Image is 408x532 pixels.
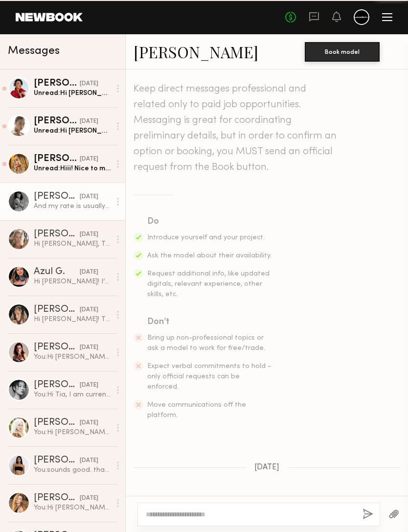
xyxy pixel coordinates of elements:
div: You: sounds good. thank you [34,465,111,475]
div: [DATE] [80,230,98,239]
div: Hi [PERSON_NAME]! I’m mostly available the next couple weeks and can definitely confirm dates onc... [34,277,111,286]
div: And my rate is usually 125 an hour but we can always work something out if need be! x [34,202,111,211]
div: Unread: Hi [PERSON_NAME], thank you for reaching out to me. My rate would be dependent on the amo... [34,89,111,98]
div: Hi [PERSON_NAME], Thank you for reaching out - I’m very interested in your vintage film style pro... [34,239,111,249]
div: [DATE] [80,494,98,503]
div: You: Hi [PERSON_NAME], I am currently working on some vintage film style concepts. I am planning ... [34,428,111,437]
div: [DATE] [80,79,98,89]
span: Request additional info, like updated digitals, relevant experience, other skills, etc. [147,271,270,298]
div: You: Hi [PERSON_NAME], I am currently working on some vintage film style concepts. I am planning ... [34,503,111,512]
div: Don’t [147,315,272,329]
div: [PERSON_NAME] [34,230,80,239]
a: [PERSON_NAME] [134,41,258,62]
span: Bring up non-professional topics or ask a model to work for free/trade. [147,335,265,351]
div: [DATE] [80,268,98,277]
div: [PERSON_NAME] [34,192,80,202]
div: [PERSON_NAME] [34,418,80,428]
div: [DATE] [80,117,98,126]
button: Book model [305,42,380,62]
div: [PERSON_NAME] [34,380,80,390]
div: [PERSON_NAME] [34,154,80,164]
div: [DATE] [80,418,98,428]
div: Hi [PERSON_NAME]! Thanks for reaching out! I am available and my rate is 150/hour. Let me know if... [34,315,111,324]
span: Messages [8,46,60,57]
div: [PERSON_NAME] [34,343,80,352]
div: [DATE] [80,381,98,390]
span: Ask the model about their availability. [147,253,272,259]
div: [DATE] [80,155,98,164]
div: [PERSON_NAME] [34,79,80,89]
span: Expect verbal commitments to hold - only official requests can be enforced. [147,363,271,390]
div: [DATE] [80,456,98,465]
span: Move communications off the platform. [147,402,246,418]
div: You: Hi [PERSON_NAME], I am currently working on some vintage film style concepts. I am planning ... [34,352,111,362]
div: You: Hi Tia, I am currently working on some vintage film style concepts. I am planning to shoot i... [34,390,111,399]
div: [DATE] [80,343,98,352]
header: Keep direct messages professional and related only to paid job opportunities. Messaging is great ... [134,81,339,175]
div: Unread: Hiii! Nice to meet you! Are you shooting for your portfolio or for a client? If possible ... [34,164,111,173]
div: [PERSON_NAME] [34,456,80,465]
div: Unread: Hi [PERSON_NAME], how are you? I am available the beginning of November. Let me know what... [34,126,111,136]
div: Do [147,215,272,229]
a: Book model [305,47,380,55]
span: [DATE] [254,463,279,472]
div: [DATE] [80,305,98,315]
span: Introduce yourself and your project. [147,234,265,241]
div: [PERSON_NAME] [34,305,80,315]
div: [PERSON_NAME] [34,493,80,503]
div: [DATE] [80,192,98,202]
div: Azul G. [34,267,80,277]
div: [PERSON_NAME] [34,116,80,126]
